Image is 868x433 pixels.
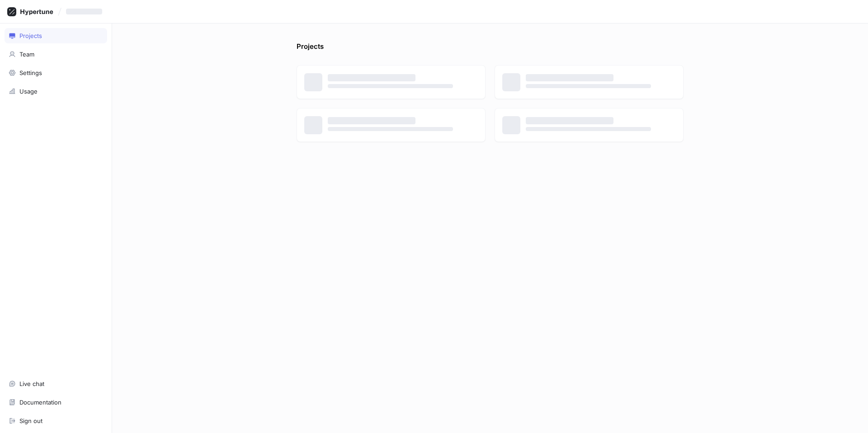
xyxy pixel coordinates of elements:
a: Settings [5,65,107,80]
div: Documentation [19,399,61,406]
span: ‌ [328,117,415,124]
div: Team [19,51,34,58]
div: Settings [19,69,42,76]
a: Usage [5,84,107,99]
div: Usage [19,88,38,95]
p: Projects [297,42,324,56]
button: ‌ [62,4,109,19]
span: ‌ [328,127,453,131]
span: ‌ [328,74,415,81]
a: Team [5,47,107,62]
span: ‌ [526,84,651,88]
span: ‌ [526,127,651,131]
div: Live chat [19,380,44,387]
span: ‌ [526,117,613,124]
div: Projects [19,32,42,39]
a: Documentation [5,395,107,410]
div: Sign out [19,417,42,424]
span: ‌ [66,9,102,14]
span: ‌ [526,74,613,81]
span: ‌ [328,84,453,88]
a: Projects [5,28,107,43]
